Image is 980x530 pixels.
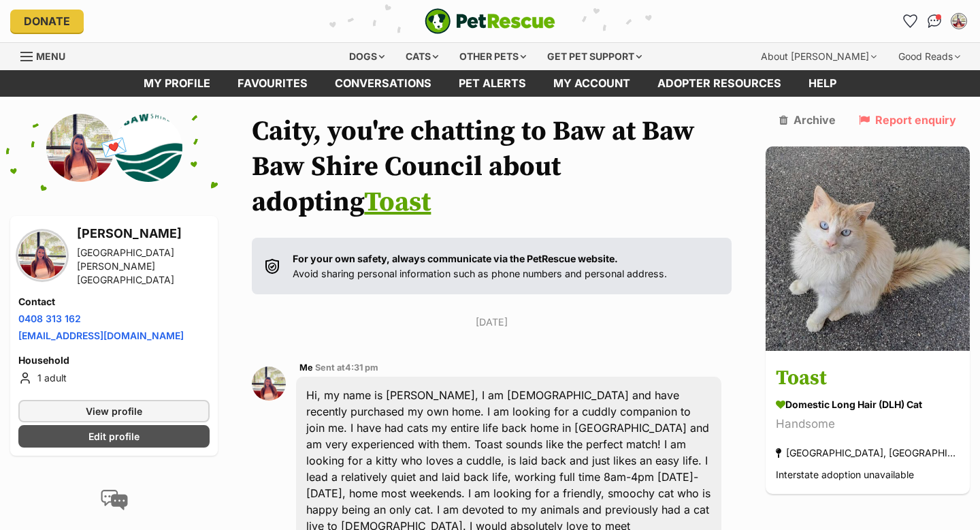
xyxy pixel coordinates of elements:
span: 💌 [99,133,129,162]
button: My account [948,10,970,32]
a: Report enquiry [859,114,956,126]
div: About [PERSON_NAME] [751,43,886,70]
a: [EMAIL_ADDRESS][DOMAIN_NAME] [18,330,184,341]
div: Dogs [340,43,394,70]
a: Edit profile [18,425,210,448]
a: conversations [321,70,445,97]
img: chat-41dd97257d64d25036548639549fe6c8038ab92f7586957e7f3b1b290dea8141.svg [928,14,942,28]
a: Conversations [924,10,945,32]
img: Caity Stanway profile pic [952,14,966,28]
a: Toast [364,185,431,219]
img: Caity Stanway profile pic [252,367,286,401]
span: Me [299,362,313,373]
a: Favourites [899,10,921,32]
a: Adopter resources [644,70,795,97]
p: [DATE] [252,315,732,329]
span: Interstate adoption unavailable [776,469,914,480]
img: Caity Stanway profile pic [18,232,66,279]
div: Cats [396,43,448,70]
a: View profile [18,400,210,422]
h3: [PERSON_NAME] [77,224,210,243]
ul: Account quick links [899,10,970,32]
img: Toast [766,146,970,351]
div: Handsome [776,415,960,433]
a: My account [540,70,644,97]
a: Help [795,70,850,97]
h4: Household [18,354,210,367]
div: [GEOGRAPHIC_DATA], [GEOGRAPHIC_DATA] [776,443,960,462]
span: Edit profile [88,429,140,443]
a: Donate [10,10,84,33]
img: Baw Baw Shire Council profile pic [114,114,182,182]
span: View profile [86,404,142,418]
h4: Contact [18,295,210,309]
div: Other pets [450,43,536,70]
img: conversation-icon-4a6f8262b818ee0b60e3300018af0b2d0b884aa5de6e9bcb8d3d4eeb1a70a7c4.svg [101,490,128,510]
span: 4:31 pm [345,362,378,373]
span: Sent at [315,362,378,373]
img: logo-e224e6f780fb5917bec1dbf3a21bbac754714ae5b6737aabdf751b685950b380.svg [425,8,555,34]
a: Menu [20,43,75,67]
a: PetRescue [425,8,555,34]
h1: Caity, you're chatting to Baw at Baw Baw Shire Council about adopting [252,114,732,220]
a: Toast Domestic Long Hair (DLH) Cat Handsome [GEOGRAPHIC_DATA], [GEOGRAPHIC_DATA] Interstate adopt... [766,353,970,494]
a: Pet alerts [445,70,540,97]
span: Menu [36,50,65,62]
a: Favourites [224,70,321,97]
p: Avoid sharing personal information such as phone numbers and personal address. [293,251,667,281]
div: Get pet support [538,43,651,70]
a: 0408 313 162 [18,313,81,324]
img: Caity Stanway profile pic [46,114,114,182]
div: Good Reads [889,43,970,70]
a: My profile [130,70,224,97]
a: Archive [779,114,836,126]
div: [GEOGRAPHIC_DATA][PERSON_NAME][GEOGRAPHIC_DATA] [77,246,210,287]
div: Domestic Long Hair (DLH) Cat [776,397,960,411]
li: 1 adult [18,370,210,386]
h3: Toast [776,363,960,394]
strong: For your own safety, always communicate via the PetRescue website. [293,253,618,264]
